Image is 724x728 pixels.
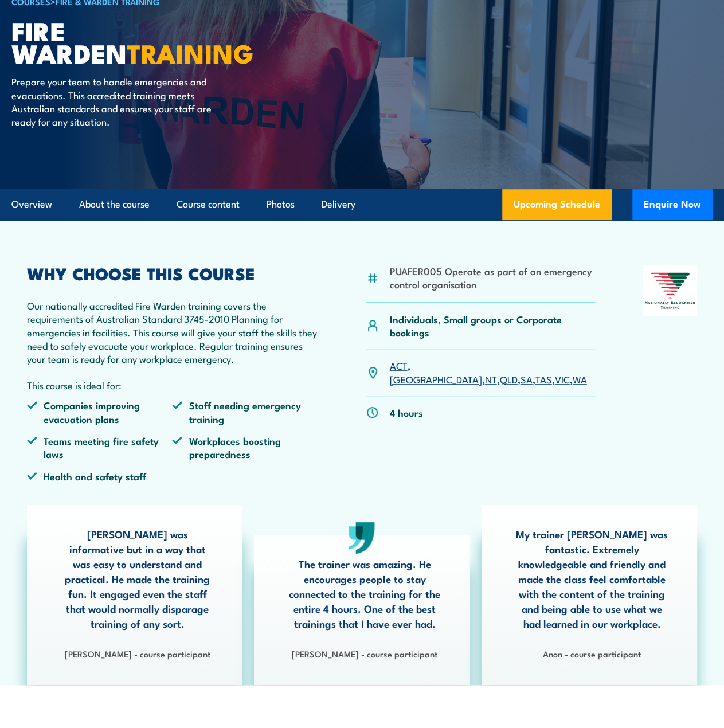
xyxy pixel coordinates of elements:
h1: Fire Warden [11,19,295,64]
a: VIC [555,372,570,386]
a: About the course [79,189,150,220]
li: PUAFER005 Operate as part of an emergency control organisation [390,264,595,291]
button: Enquire Now [632,189,713,220]
a: QLD [500,372,518,386]
p: My trainer [PERSON_NAME] was fantastic. Extremely knowledgeable and friendly and made the class f... [515,526,668,631]
p: Individuals, Small groups or Corporate bookings [390,312,595,339]
a: ACT [390,358,408,372]
a: WA [573,372,587,386]
strong: [PERSON_NAME] - course participant [65,647,210,660]
a: SA [521,372,533,386]
strong: TRAINING [127,33,254,72]
p: Prepare your team to handle emergencies and evacuations. This accredited training meets Australia... [11,75,221,128]
p: [PERSON_NAME] was informative but in a way that was easy to understand and practical. He made the... [61,526,214,631]
a: [GEOGRAPHIC_DATA] [390,372,482,386]
h2: WHY CHOOSE THIS COURSE [27,265,318,280]
p: This course is ideal for: [27,378,318,392]
a: Delivery [322,189,355,220]
p: The trainer was amazing. He encourages people to stay connected to the training for the entire 4 ... [288,556,441,631]
a: Course content [177,189,240,220]
a: NT [485,372,497,386]
strong: Anon - course participant [543,647,641,660]
li: Teams meeting fire safety laws [27,434,172,461]
li: Staff needing emergency training [172,398,317,425]
li: Companies improving evacuation plans [27,398,172,425]
img: Nationally Recognised Training logo. [643,265,697,316]
a: Upcoming Schedule [502,189,612,220]
li: Workplaces boosting preparedness [172,434,317,461]
li: Health and safety staff [27,469,172,483]
p: , , , , , , , [390,359,595,386]
p: 4 hours [390,406,423,419]
a: Photos [267,189,295,220]
p: Our nationally accredited Fire Warden training covers the requirements of Australian Standard 374... [27,299,318,366]
a: Overview [11,189,52,220]
strong: [PERSON_NAME] - course participant [292,647,437,660]
a: TAS [535,372,552,386]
